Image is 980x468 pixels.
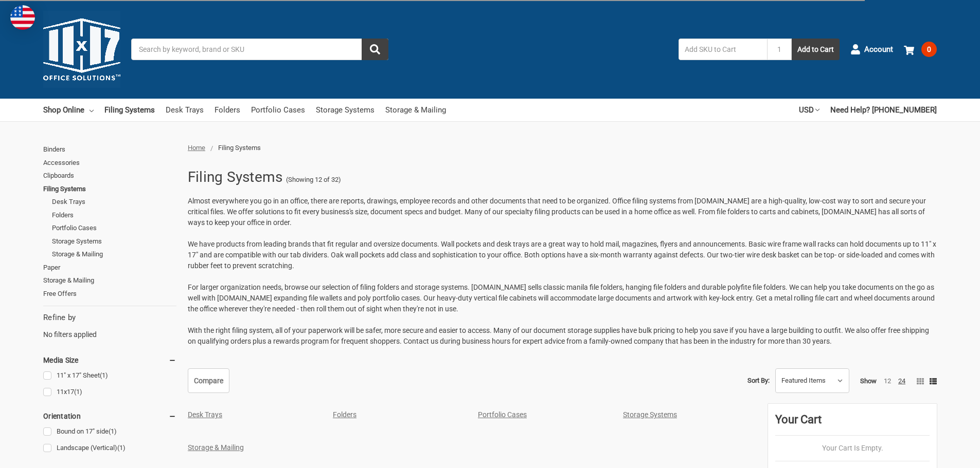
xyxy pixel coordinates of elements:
[188,443,244,452] a: Storage & Mailing
[43,441,176,455] a: Landscape (Vertical)
[215,99,240,121] a: Folders
[52,248,176,261] a: Storage & Mailing
[188,144,205,152] a: Home
[52,235,176,248] a: Storage Systems
[316,99,375,121] a: Storage Systems
[385,99,446,121] a: Storage & Mailing
[43,312,176,324] h5: Refine by
[188,282,937,314] p: For larger organization needs, browse our selection of filing folders and storage systems. [DOMAI...
[333,410,357,419] a: Folders
[478,410,527,419] a: Portfolio Cases
[864,44,893,55] span: Account
[43,169,176,182] a: Clipboards
[52,209,176,222] a: Folders
[188,368,229,393] a: Compare
[623,410,677,419] a: Storage Systems
[43,99,94,121] a: Shop Online
[43,312,176,340] div: No filters applied
[830,99,937,121] a: Need Help? [PHONE_NUMBER]
[100,371,108,379] span: (1)
[109,427,117,435] span: (1)
[188,164,283,191] h1: Filing Systems
[895,440,980,468] iframe: Google Customer Reviews
[747,373,770,388] label: Sort By:
[43,287,176,301] a: Free Offers
[166,99,204,121] a: Desk Trays
[52,195,176,209] a: Desk Trays
[43,385,176,399] a: 11x17
[188,196,937,228] p: Almost everywhere you go in an office, there are reports, drawings, employee records and other do...
[43,11,120,88] img: 11x17.com
[43,369,176,383] a: 11" x 17" Sheet
[188,239,937,271] p: We have products from leading brands that fit regular and oversize documents. Wall pockets and de...
[792,39,840,60] button: Add to Cart
[43,143,176,156] a: Binders
[860,377,877,385] span: Show
[898,377,905,385] a: 24
[74,388,82,396] span: (1)
[775,443,930,454] p: Your Cart Is Empty.
[52,221,176,235] a: Portfolio Cases
[43,182,176,196] a: Filing Systems
[884,377,891,385] a: 12
[43,354,176,366] h5: Media Size
[904,36,937,63] a: 0
[218,144,261,152] span: Filing Systems
[679,39,767,60] input: Add SKU to Cart
[188,410,222,419] a: Desk Trays
[921,42,937,57] span: 0
[131,39,388,60] input: Search by keyword, brand or SKU
[286,175,341,185] span: (Showing 12 of 32)
[799,99,819,121] a: USD
[850,36,893,63] a: Account
[117,444,126,452] span: (1)
[43,274,176,287] a: Storage & Mailing
[10,5,35,30] img: duty and tax information for United States
[251,99,305,121] a: Portfolio Cases
[43,261,176,274] a: Paper
[104,99,155,121] a: Filing Systems
[43,425,176,439] a: Bound on 17" side
[43,410,176,422] h5: Orientation
[188,325,937,347] p: With the right filing system, all of your paperwork will be safer, more secure and easier to acce...
[775,411,930,436] div: Your Cart
[43,156,176,170] a: Accessories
